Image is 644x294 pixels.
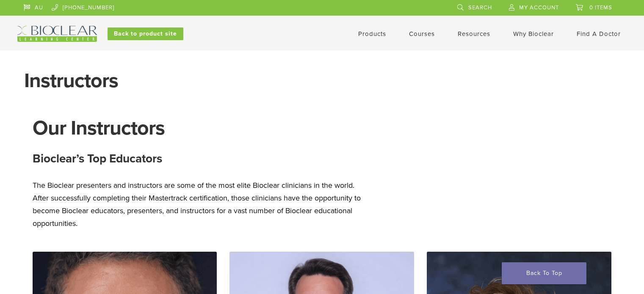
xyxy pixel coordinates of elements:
[24,71,620,91] h1: Instructors
[358,30,386,38] a: Products
[513,30,554,38] a: Why Bioclear
[33,179,371,230] p: The Bioclear presenters and instructors are some of the most elite Bioclear clinicians in the wor...
[409,30,435,38] a: Courses
[589,4,612,11] span: 0 items
[33,118,612,138] h1: Our Instructors
[17,26,97,42] img: Bioclear
[577,30,621,38] a: Find A Doctor
[458,30,490,38] a: Resources
[519,4,559,11] span: My Account
[502,262,586,284] a: Back To Top
[33,148,612,169] h3: Bioclear’s Top Educators
[468,4,492,11] span: Search
[108,27,183,40] a: Back to product site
